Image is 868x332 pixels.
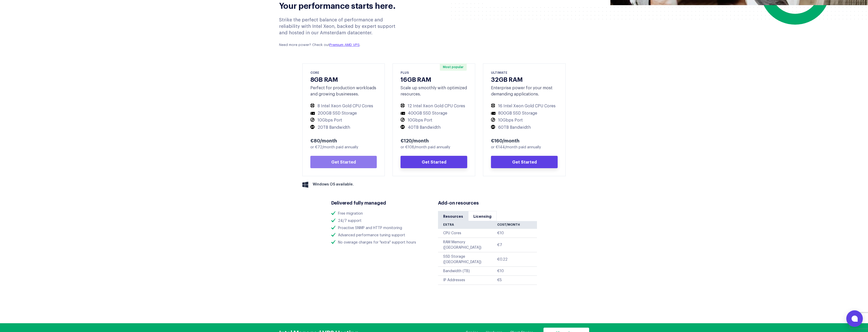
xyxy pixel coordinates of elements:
td: €10 [497,267,537,276]
li: 16 Intel Xeon Gold CPU Cores [491,103,558,109]
div: €160/month [491,137,558,143]
div: ULTIMATE [491,70,558,75]
li: Free migration [331,211,430,216]
h3: Add-on resources [438,199,537,206]
a: Get Started [491,156,558,168]
td: IP Addresses [438,276,497,285]
li: 10Gbps Port [401,118,467,123]
li: 10Gbps Port [310,118,377,123]
a: Get Started [401,156,467,168]
div: €80/month [310,137,377,143]
div: or €144/month paid annually [491,145,558,150]
li: 20TB Bandwidth [310,125,377,130]
li: 12 Intel Xeon Gold CPU Cores [401,103,467,109]
li: 800GB SSD Storage [491,111,558,116]
a: Resources [438,211,468,221]
td: RAM Memory ([GEOGRAPHIC_DATA]) [438,238,497,252]
h3: 8GB RAM [310,75,377,83]
li: 400GB SSD Storage [401,111,467,116]
th: Extra [438,221,497,229]
span: Windows OS available. [313,182,354,187]
li: 40TB Bandwidth [401,125,467,130]
li: 10Gbps Port [491,118,558,123]
li: 8 Intel Xeon Gold CPU Cores [310,103,377,109]
li: Proactive SNMP and HTTP monitoring [331,225,430,231]
td: Bandwidth (TB) [438,267,497,276]
td: SSD Storage ([GEOGRAPHIC_DATA]) [438,252,497,267]
li: 24/7 support [331,218,430,224]
h3: Delivered fully managed [331,199,430,206]
th: Cost/Month [497,221,537,229]
div: Scale up smoothly with optimized resources. [401,85,467,97]
a: Licensing [468,211,497,221]
div: Perfect for production workloads and growing businesses. [310,85,377,97]
div: or €72/month paid annually [310,145,377,150]
p: Need more power? Check out . [279,43,404,47]
td: €10 [497,229,537,238]
h3: 32GB RAM [491,75,558,83]
div: PLUS [401,70,467,75]
a: Premium AMD VPS [329,43,360,46]
li: 200GB SSD Storage [310,111,377,116]
button: Open chat window [846,310,863,327]
span: Most popular [440,63,467,71]
div: Strike the perfect balance of performance and reliability with Intel Xeon, backed by expert suppo... [279,17,404,48]
li: No overage charges for "extra" support hours [331,240,430,245]
td: €0.22 [497,252,537,267]
td: CPU Cores [438,229,497,238]
div: Enterprise power for your most demanding applications. [491,85,558,97]
div: or €108/month paid annually [401,145,467,150]
a: Get Started [310,156,377,168]
td: €5 [497,276,537,285]
li: 60TB Bandwidth [491,125,558,130]
li: Advanced performance tuning support [331,233,430,238]
h3: 16GB RAM [401,75,467,83]
div: CORE [310,70,377,75]
td: €7 [497,238,537,252]
div: €120/month [401,137,467,143]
